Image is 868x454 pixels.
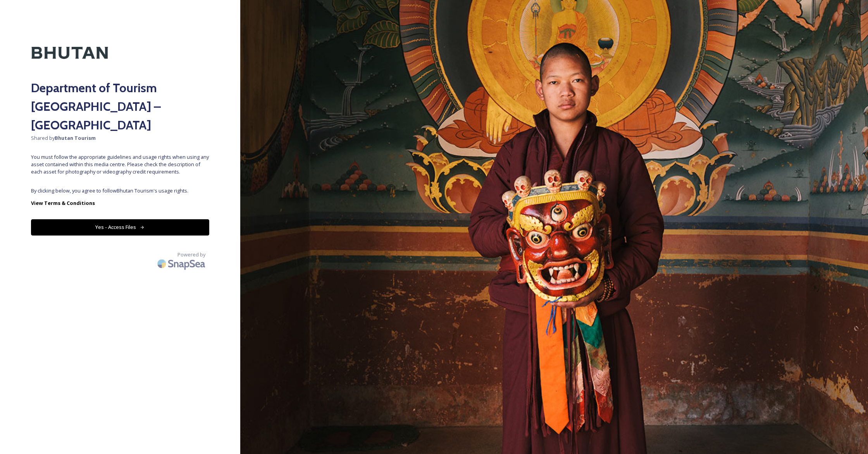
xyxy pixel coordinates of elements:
span: By clicking below, you agree to follow Bhutan Tourism 's usage rights. [31,187,209,194]
span: Shared by [31,134,209,142]
strong: View Terms & Conditions [31,199,95,206]
strong: Bhutan Tourism [55,134,96,141]
span: Powered by [177,251,205,258]
span: You must follow the appropriate guidelines and usage rights when using any asset contained within... [31,153,209,176]
button: Yes - Access Files [31,219,209,235]
img: SnapSea Logo [155,255,209,273]
img: Kingdom-of-Bhutan-Logo.png [31,31,108,75]
h2: Department of Tourism [GEOGRAPHIC_DATA] – [GEOGRAPHIC_DATA] [31,79,209,134]
a: View Terms & Conditions [31,198,209,208]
